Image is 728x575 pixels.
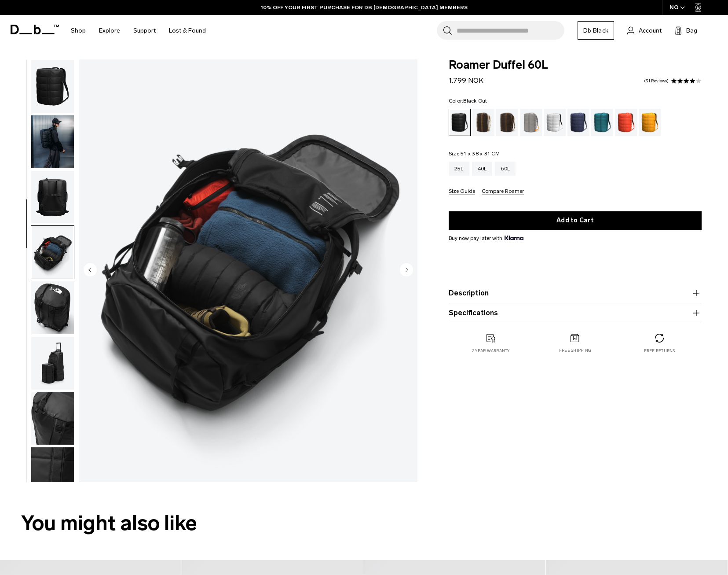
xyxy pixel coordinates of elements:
p: 2 year warranty [472,348,510,354]
img: Roamer Duffel 60L Black Out [31,115,74,168]
button: Next slide [400,263,413,278]
button: Roamer Duffel 60L Black Out [31,336,74,390]
li: 4 / 9 [79,59,417,482]
button: Roamer Duffel 60L Black Out [31,225,74,279]
button: Roamer Duffel 60L Black Out [31,281,74,335]
span: 51 x 38 x 31 CM [461,151,500,157]
button: Add to Cart [449,211,702,230]
button: Compare Roamer [482,188,524,195]
img: Roamer Duffel 60L Black Out [31,337,74,390]
span: Buy now pay later with [449,234,523,242]
a: Support [133,15,156,46]
img: Roamer Duffel 60L Black Out [31,226,74,279]
button: Bag [675,25,697,36]
a: Espresso [496,109,518,136]
a: Parhelion Orange [639,109,661,136]
button: Previous slide [84,263,97,278]
span: Roamer Duffel 60L [449,59,702,71]
a: Db Black [578,21,614,40]
button: Specifications [449,308,702,318]
img: Roamer Duffel 60L Black Out [31,447,74,500]
a: 31 reviews [644,79,669,83]
a: Midnight Teal [591,109,613,136]
h2: You might also like [21,508,707,539]
a: Black Out [449,109,471,136]
img: Roamer Duffel 60L Black Out [31,60,74,113]
p: Free shipping [559,347,591,354]
span: Black Out [463,98,487,104]
button: Roamer Duffel 60L Black Out [31,170,74,224]
span: 1.799 NOK [449,76,483,85]
a: Shop [71,15,86,46]
button: Roamer Duffel 60L Black Out [31,59,74,113]
img: Roamer Duffel 60L Black Out [79,59,417,482]
img: Roamer Duffel 60L Black Out [31,392,74,445]
a: Explore [99,15,120,46]
button: Description [449,288,702,299]
button: Roamer Duffel 60L Black Out [31,392,74,446]
button: Roamer Duffel 60L Black Out [31,447,74,501]
a: 40L [472,162,493,176]
a: Cappuccino [472,109,494,136]
button: Size Guide [449,188,475,195]
a: Sand Grey [520,109,542,136]
img: {"height" => 20, "alt" => "Klarna"} [505,236,523,240]
span: Account [639,26,662,35]
a: Falu Red [615,109,637,136]
a: Blue Hour [567,109,589,136]
p: Free returns [644,348,675,354]
button: Roamer Duffel 60L Black Out [31,115,74,169]
img: Roamer Duffel 60L Black Out [31,171,74,224]
a: 25L [449,162,469,176]
img: Roamer Duffel 60L Black Out [31,281,74,334]
a: Account [627,25,662,36]
span: Bag [686,26,697,35]
a: White Out [544,109,566,136]
nav: Main Navigation [64,15,212,46]
legend: Color: [449,98,487,103]
a: Lost & Found [169,15,206,46]
a: 10% OFF YOUR FIRST PURCHASE FOR DB [DEMOGRAPHIC_DATA] MEMBERS [261,4,468,11]
a: 60L [495,162,516,176]
legend: Size: [449,151,500,156]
